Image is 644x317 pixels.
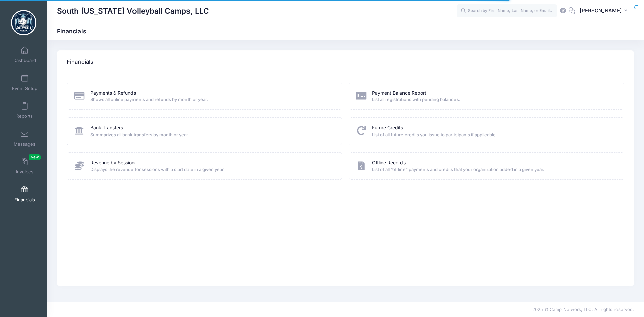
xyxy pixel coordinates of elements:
span: Summarizes all bank transfers by month or year. [90,131,333,138]
span: New [29,154,41,160]
h1: South [US_STATE] Volleyball Camps, LLC [57,3,209,19]
a: Payments & Refunds [90,90,136,97]
a: Payment Balance Report [372,90,426,97]
a: Future Credits [372,124,403,131]
input: Search by First Name, Last Name, or Email... [457,4,557,18]
a: Reports [9,99,41,122]
span: Invoices [16,169,33,175]
h4: Financials [67,53,93,72]
span: List all registrations with pending balances. [372,96,615,103]
a: Revenue by Session [90,159,135,166]
span: 2025 © Camp Network, LLC. All rights reserved. [532,307,634,312]
h1: Financials [57,28,92,35]
span: List of all future credits you issue to participants if applicable. [372,131,615,138]
a: Event Setup [9,71,41,94]
button: [PERSON_NAME] [575,3,634,19]
span: Reports [16,113,33,119]
span: Messages [14,141,35,147]
span: [PERSON_NAME] [580,7,622,14]
span: Dashboard [13,58,36,63]
a: Financials [9,182,41,206]
a: Dashboard [9,43,41,66]
span: List of all “offline” payments and credits that your organization added in a given year. [372,166,615,173]
span: Shows all online payments and refunds by month or year. [90,96,333,103]
span: Event Setup [12,86,37,91]
a: InvoicesNew [9,154,41,178]
span: Financials [14,197,35,203]
span: Displays the revenue for sessions with a start date in a given year. [90,166,333,173]
a: Offline Records [372,159,406,166]
a: Messages [9,126,41,150]
a: Bank Transfers [90,124,123,131]
img: South Florida Volleyball Camps, LLC [11,10,36,35]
